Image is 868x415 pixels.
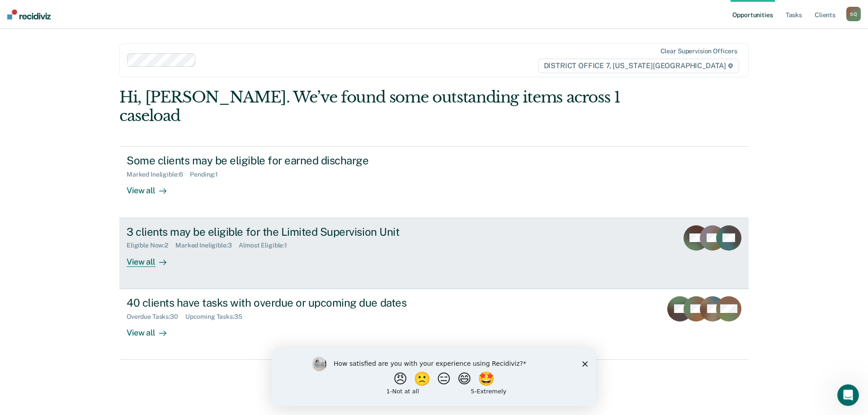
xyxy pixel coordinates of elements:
div: Marked Ineligible : 6 [127,171,190,178]
a: Some clients may be eligible for earned dischargeMarked Ineligible:6Pending:1View all [119,146,749,218]
div: Eligible Now : 2 [127,242,175,249]
span: DISTRICT OFFICE 7, [US_STATE][GEOGRAPHIC_DATA] [538,59,739,73]
div: Overdue Tasks : 30 [127,313,185,321]
div: Some clients may be eligible for earned discharge [127,154,444,167]
div: View all [127,249,177,267]
div: Clear supervision officers [660,47,737,55]
div: 3 clients may be eligible for the Limited Supervision Unit [127,225,444,238]
div: Upcoming Tasks : 35 [185,313,250,321]
div: Pending : 1 [190,171,225,178]
img: Recidiviz [7,9,51,19]
iframe: Intercom live chat [837,384,859,406]
div: 40 clients have tasks with overdue or upcoming due dates [127,296,444,309]
a: 40 clients have tasks with overdue or upcoming due datesOverdue Tasks:30Upcoming Tasks:35View all [119,289,749,360]
div: Almost Eligible : 1 [239,242,294,249]
div: View all [127,178,177,196]
a: 3 clients may be eligible for the Limited Supervision UnitEligible Now:2Marked Ineligible:3Almost... [119,218,749,289]
div: Marked Ineligible : 3 [175,242,239,249]
button: SQ [846,7,861,21]
iframe: Survey by Kim from Recidiviz [272,348,596,406]
div: Hi, [PERSON_NAME]. We’ve found some outstanding items across 1 caseload [119,88,623,125]
div: S Q [846,7,861,21]
div: View all [127,320,177,338]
